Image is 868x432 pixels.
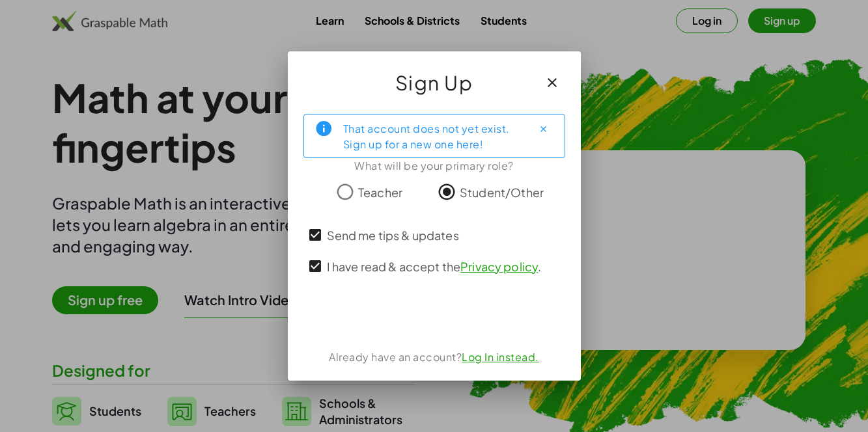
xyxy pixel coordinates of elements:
button: Close [533,118,554,139]
iframe: Sign in with Google Button [363,301,506,330]
a: Log In instead. [462,350,539,364]
div: Already have an account? [303,349,565,365]
span: Sign Up [395,67,473,98]
span: Send me tips & updates [327,226,459,244]
span: I have read & accept the . [327,258,542,275]
a: Privacy policy [460,259,538,274]
div: That account does not yet exist. Sign up for a new one here! [343,120,523,152]
span: Student/Other [460,183,544,201]
div: What will be your primary role? [303,158,565,174]
span: Teacher [358,183,402,201]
